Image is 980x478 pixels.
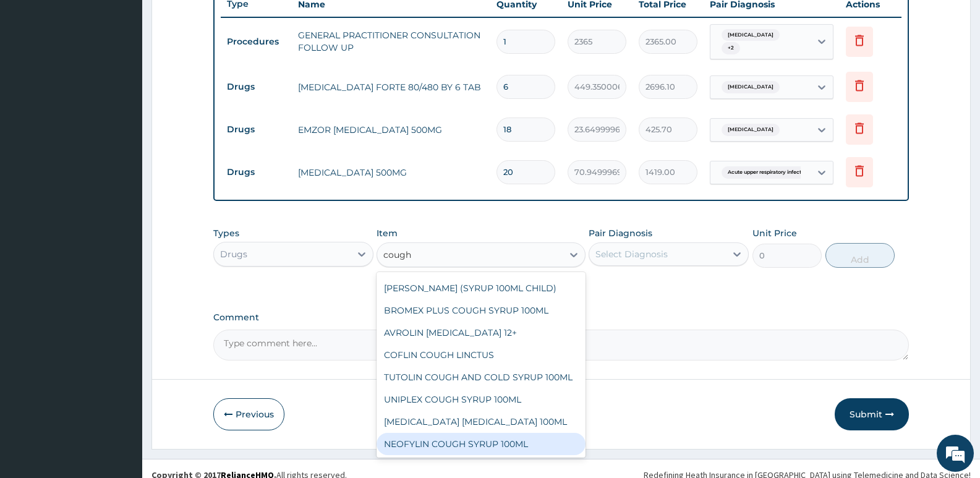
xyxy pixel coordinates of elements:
[6,338,236,381] textarea: Type your message and hit 'Enter'
[64,69,208,85] div: Chat with us now
[377,299,585,322] div: BROMEX PLUS COUGH SYRUP 100ML
[377,322,585,344] div: AVROLIN [MEDICAL_DATA] 12+
[220,248,247,260] div: Drugs
[377,388,585,411] div: UNIPLEX COUGH SYRUP 100ML
[213,228,239,239] label: Types
[221,118,292,141] td: Drugs
[377,433,585,455] div: NEOFYLIN COUGH SYRUP 100ML
[221,30,292,53] td: Procedures
[377,411,585,433] div: [MEDICAL_DATA] [MEDICAL_DATA] 100ML
[292,23,490,60] td: GENERAL PRACTITIONER CONSULTATION FOLLOW UP
[203,6,232,36] div: Minimize live chat window
[292,160,490,185] td: [MEDICAL_DATA] 500MG
[595,248,668,260] div: Select Diagnosis
[377,277,585,299] div: [PERSON_NAME] (SYRUP 100ML CHILD)
[722,81,780,93] span: [MEDICAL_DATA]
[213,312,909,323] label: Comment
[752,227,797,239] label: Unit Price
[23,62,50,93] img: d_794563401_company_1708531726252_794563401
[722,166,811,179] span: Acute upper respiratory infect...
[72,156,171,281] span: We're online!
[292,117,490,142] td: EMZOR [MEDICAL_DATA] 500MG
[377,366,585,388] div: TUTOLIN COUGH AND COLD SYRUP 100ML
[835,398,909,430] button: Submit
[722,124,780,136] span: [MEDICAL_DATA]
[213,398,284,430] button: Previous
[292,75,490,100] td: [MEDICAL_DATA] FORTE 80/480 BY 6 TAB
[825,243,895,268] button: Add
[722,42,740,54] span: + 2
[377,344,585,366] div: COFLIN COUGH LINCTUS
[221,161,292,184] td: Drugs
[377,227,398,239] label: Item
[722,29,780,41] span: [MEDICAL_DATA]
[589,227,652,239] label: Pair Diagnosis
[221,75,292,98] td: Drugs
